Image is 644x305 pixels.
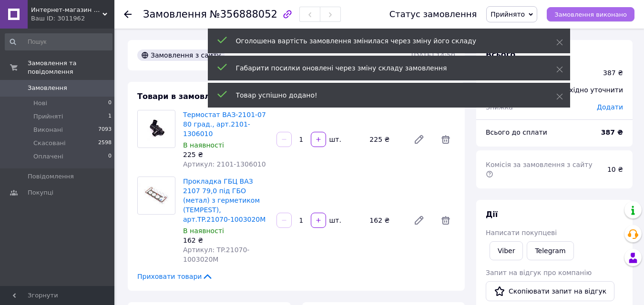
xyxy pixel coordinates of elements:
[108,112,112,121] span: 1
[602,159,629,180] div: 10 ₴
[183,227,224,235] span: В наявності
[366,133,406,146] div: 225 ₴
[5,33,112,50] input: Пошук
[236,90,532,100] div: Товар успішно додано!
[491,10,525,18] span: Прийнято
[327,135,342,144] div: шт.
[236,63,532,73] div: Габарити посилки оновлені через зміну складу замовлення
[389,10,477,19] div: Статус замовлення
[183,160,266,168] span: Артикул: 2101-1306010
[33,99,47,108] span: Нові
[486,128,547,136] span: Всього до сплати
[486,161,594,178] span: Комісія за замовлення з сайту
[603,68,623,78] div: 387 ₴
[236,36,532,46] div: Оголошена вартість замовлення змінилася через зміну його складу
[409,211,429,230] a: Редагувати
[98,139,112,148] span: 2598
[366,214,406,227] div: 162 ₴
[137,92,244,101] span: Товари в замовленні (2)
[436,211,455,230] span: Видалити
[33,126,63,134] span: Виконані
[31,14,114,23] div: Ваш ID: 3011962
[486,210,498,219] span: Дії
[601,128,623,136] b: 387 ₴
[28,59,114,76] span: Замовлення та повідомлення
[183,150,269,159] div: 225 ₴
[33,152,63,161] span: Оплачені
[527,241,573,260] a: Telegram
[183,177,266,223] a: Прокладка ГБЦ ВАЗ 2107 79,0 під ГБО (метал) з герметиком (TEMPEST), арт.TP.21070-1003020М
[597,103,623,111] span: Додати
[143,9,207,20] span: Замовлення
[436,130,455,149] span: Видалити
[138,183,175,208] img: Прокладка ГБЦ ВАЗ 2107 79,0 під ГБО (метал) з герметиком (TEMPEST), арт.TP.21070-1003020М
[486,103,513,111] span: Знижка
[486,281,614,301] button: Скопіювати запит на відгук
[546,79,629,100] div: Необхідно уточнити
[486,269,592,276] span: Запит на відгук про компанію
[183,246,249,263] span: Артикул: TP.21070-1003020М
[137,49,225,61] div: Замовлення з сайту
[108,99,112,108] span: 0
[33,139,66,148] span: Скасовані
[28,84,67,92] span: Замовлення
[124,10,132,19] div: Повернутися назад
[28,188,53,197] span: Покупці
[33,112,63,121] span: Прийняті
[547,7,634,21] button: Замовлення виконано
[28,172,74,181] span: Повідомлення
[490,241,523,260] a: Viber
[486,229,557,236] span: Написати покупцеві
[554,11,627,18] span: Замовлення виконано
[31,6,102,14] span: Интернет-магазин "Autodoc"
[98,126,112,134] span: 7093
[183,141,224,149] span: В наявності
[138,117,175,142] img: Термостат ВАЗ-2101-07 80 град., арт.2101-1306010
[327,216,342,225] div: шт.
[183,236,269,245] div: 162 ₴
[183,111,266,138] a: Термостат ВАЗ-2101-07 80 град., арт.2101-1306010
[210,9,277,20] span: №356888052
[409,130,429,149] a: Редагувати
[108,152,112,161] span: 0
[137,272,213,281] span: Приховати товари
